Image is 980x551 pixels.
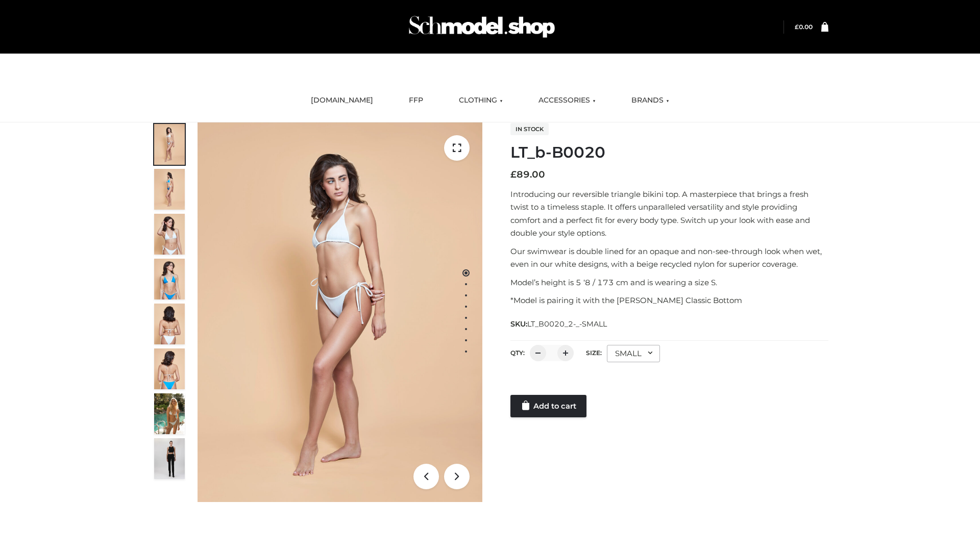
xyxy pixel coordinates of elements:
img: ArielClassicBikiniTop_CloudNine_AzureSky_OW114ECO_1 [198,122,482,502]
img: Schmodel Admin 964 [405,7,558,47]
bdi: 89.00 [510,169,545,180]
span: £ [510,169,517,180]
img: ArielClassicBikiniTop_CloudNine_AzureSky_OW114ECO_7-scaled.jpg [154,304,185,344]
span: In stock [510,123,549,135]
img: Arieltop_CloudNine_AzureSky2.jpg [154,393,185,434]
a: FFP [401,89,431,112]
img: ArielClassicBikiniTop_CloudNine_AzureSky_OW114ECO_4-scaled.jpg [154,259,185,299]
a: ACCESSORIES [531,89,603,112]
a: £0.00 [795,23,813,31]
img: ArielClassicBikiniTop_CloudNine_AzureSky_OW114ECO_2-scaled.jpg [154,169,185,210]
a: CLOTHING [451,89,510,112]
img: ArielClassicBikiniTop_CloudNine_AzureSky_OW114ECO_8-scaled.jpg [154,348,185,389]
p: Model’s height is 5 ‘8 / 173 cm and is wearing a size S. [510,276,828,289]
h1: LT_b-B0020 [510,143,828,162]
div: SMALL [607,345,660,362]
a: [DOMAIN_NAME] [303,89,381,112]
p: *Model is pairing it with the [PERSON_NAME] Classic Bottom [510,294,828,307]
img: ArielClassicBikiniTop_CloudNine_AzureSky_OW114ECO_3-scaled.jpg [154,214,185,255]
a: Add to cart [510,395,586,417]
a: BRANDS [624,89,677,112]
label: QTY: [510,349,525,357]
span: £ [795,23,799,31]
img: ArielClassicBikiniTop_CloudNine_AzureSky_OW114ECO_1-scaled.jpg [154,124,185,165]
span: SKU: [510,318,608,330]
span: LT_B0020_2-_-SMALL [527,319,607,329]
p: Our swimwear is double lined for an opaque and non-see-through look when wet, even in our white d... [510,245,828,271]
p: Introducing our reversible triangle bikini top. A masterpiece that brings a fresh twist to a time... [510,188,828,240]
bdi: 0.00 [795,23,813,31]
label: Size: [586,349,602,357]
img: 49df5f96394c49d8b5cbdcda3511328a.HD-1080p-2.5Mbps-49301101_thumbnail.jpg [154,438,185,479]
